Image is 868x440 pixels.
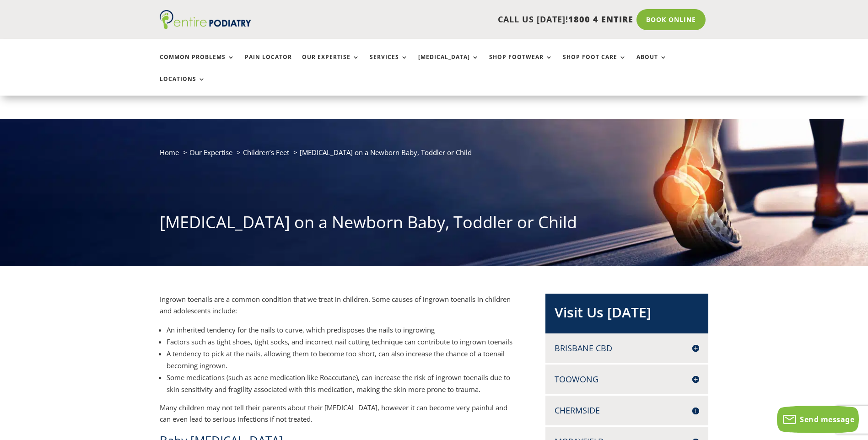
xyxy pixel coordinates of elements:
img: logo (1) [160,10,251,29]
a: Home [160,148,179,157]
a: Our Expertise [189,148,232,157]
a: Entire Podiatry [160,22,251,31]
li: Some medications (such as acne medication like Roaccutane), can increase the risk of ingrown toen... [167,371,516,395]
a: Pain Locator [245,54,292,74]
h4: Chermside [555,405,699,416]
a: About [636,54,667,74]
a: Shop Footwear [489,54,553,74]
a: Our Expertise [302,54,360,74]
a: Services [370,54,408,74]
p: Many children may not tell their parents about their [MEDICAL_DATA], however it can become very p... [160,402,516,432]
span: Send message [800,414,854,424]
nav: breadcrumb [160,146,709,165]
button: Send message [777,406,859,433]
h2: Visit Us [DATE] [555,303,699,327]
a: Book Online [636,9,706,30]
li: A tendency to pick at the nails, allowing them to become too short, can also increase the chance ... [167,348,516,371]
p: Ingrown toenails are a common condition that we treat in children. Some causes of ingrown toenail... [160,294,516,324]
h1: [MEDICAL_DATA] on a Newborn Baby, Toddler or Child [160,211,709,238]
h4: Toowong [555,374,699,385]
li: An inherited tendency for the nails to curve, which predisposes the nails to ingrowing [167,324,516,336]
a: [MEDICAL_DATA] [418,54,479,74]
p: CALL US [DATE]! [286,14,633,26]
h4: Brisbane CBD [555,343,699,354]
a: Common Problems [160,54,235,74]
li: Factors such as tight shoes, tight socks, and incorrect nail cutting technique can contribute to ... [167,336,516,348]
a: Locations [160,76,205,96]
a: Children’s Feet [243,148,289,157]
span: 1800 4 ENTIRE [568,14,633,25]
a: Shop Foot Care [563,54,626,74]
span: [MEDICAL_DATA] on a Newborn Baby, Toddler or Child [300,148,472,157]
